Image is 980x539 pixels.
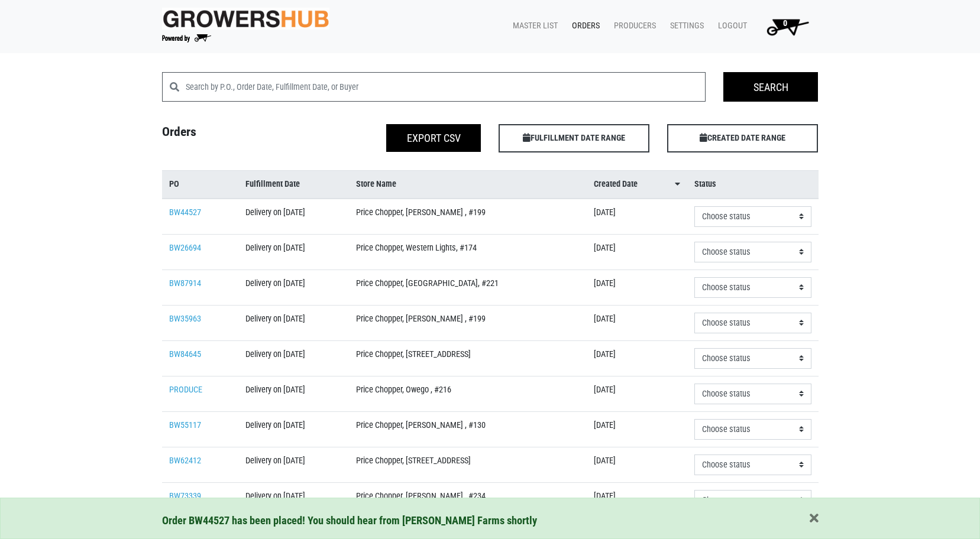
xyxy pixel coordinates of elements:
td: Price Chopper, [PERSON_NAME] , #130 [349,411,587,447]
td: Price Chopper, [PERSON_NAME] , #234 [349,482,587,518]
span: PO [169,178,179,191]
span: Created Date [594,178,638,191]
img: original-fc7597fdc6adbb9d0e2ae620e786d1a2.jpg [162,8,330,30]
td: [DATE] [587,376,687,411]
td: Delivery on [DATE] [238,234,350,269]
a: Orders [562,15,604,37]
img: Powered by Big Wheelbarrow [162,34,211,43]
td: Delivery on [DATE] [238,269,350,305]
a: Status [694,178,811,191]
td: [DATE] [587,269,687,305]
span: Store Name [356,178,396,191]
td: Price Chopper, [STREET_ADDRESS] [349,447,587,482]
span: Fulfillment Date [245,178,300,191]
button: Export CSV [386,124,481,152]
a: PO [169,178,231,191]
a: BW44527 [169,207,201,217]
td: Price Chopper, [PERSON_NAME] , #199 [349,305,587,340]
a: BW87914 [169,278,201,288]
a: Logout [709,15,752,37]
span: CREATED DATE RANGE [667,124,818,152]
a: BW55117 [169,420,201,430]
td: [DATE] [587,199,687,235]
h4: Orders [153,124,322,148]
td: Price Chopper, Owego , #216 [349,376,587,411]
td: [DATE] [587,234,687,269]
td: Delivery on [DATE] [238,411,350,447]
span: Status [694,178,716,191]
td: Price Chopper, [STREET_ADDRESS] [349,340,587,376]
div: Order BW44527 has been placed! You should hear from [PERSON_NAME] Farms shortly [162,512,819,529]
a: BW62412 [169,456,201,466]
td: Price Chopper, Western Lights, #174 [349,234,587,269]
td: [DATE] [587,482,687,518]
a: BW73339 [169,491,201,501]
a: Settings [661,15,709,37]
a: Producers [604,15,661,37]
img: Cart [761,15,814,38]
td: [DATE] [587,411,687,447]
td: Delivery on [DATE] [238,447,350,482]
td: Delivery on [DATE] [238,305,350,340]
a: Fulfillment Date [245,178,342,191]
a: PRODUCE [169,385,202,395]
td: [DATE] [587,447,687,482]
td: Delivery on [DATE] [238,482,350,518]
span: 0 [783,18,787,28]
span: FULFILLMENT DATE RANGE [499,124,649,152]
td: Delivery on [DATE] [238,340,350,376]
a: BW84645 [169,349,201,359]
td: Delivery on [DATE] [238,376,350,411]
td: Delivery on [DATE] [238,199,350,235]
a: Store Name [356,178,580,191]
a: BW35963 [169,314,201,324]
td: [DATE] [587,305,687,340]
a: BW26694 [169,243,201,253]
td: [DATE] [587,340,687,376]
input: Search [723,72,818,102]
a: 0 [752,15,819,38]
td: Price Chopper, [PERSON_NAME] , #199 [349,199,587,235]
a: Master List [503,15,562,37]
input: Search by P.O., Order Date, Fulfillment Date, or Buyer [186,72,706,102]
a: Created Date [594,178,680,191]
td: Price Chopper, [GEOGRAPHIC_DATA], #221 [349,269,587,305]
